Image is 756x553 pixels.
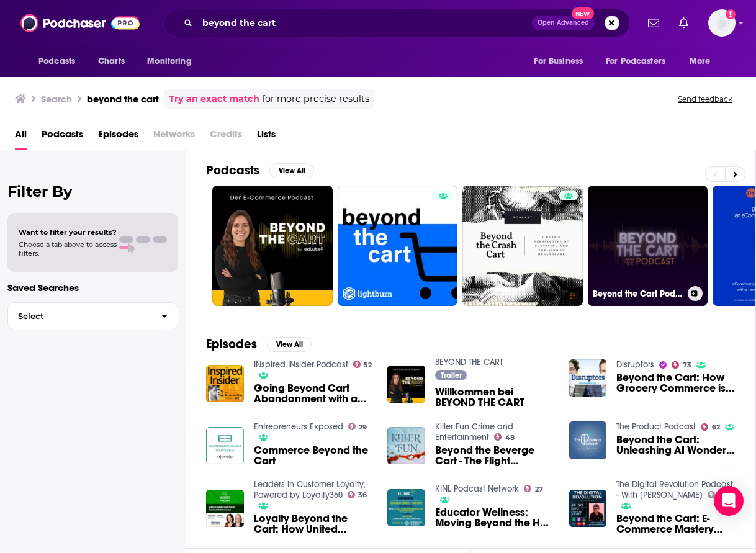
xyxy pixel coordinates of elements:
[348,423,367,430] a: 29
[435,507,554,528] a: Educator Wellness: Moving Beyond the Hot Cocoa Cart
[30,50,91,73] button: open menu
[435,421,513,443] a: Killer Fun Crime and Entertainment
[588,186,708,306] a: Beyond the Cart Podcast
[726,9,736,19] svg: Add a profile image
[169,92,259,106] a: Try an exact match
[708,491,723,498] a: 7
[206,336,257,352] h2: Episodes
[15,124,27,150] a: All
[206,336,312,352] a: EpisodesView All
[569,359,607,397] img: Beyond the Cart: How Grocery Commerce is Transforming
[87,93,159,105] h3: beyond the cart
[690,53,711,70] span: More
[353,361,372,368] a: 52
[535,487,543,492] span: 27
[8,312,151,320] span: Select
[206,163,314,178] a: PodcastsView All
[163,9,630,37] div: Search podcasts, credits, & more...
[616,513,736,534] a: Beyond the Cart: E-Commerce Mastery with Trevor Crump
[572,7,594,19] span: New
[525,50,598,73] button: open menu
[387,366,425,403] img: Willkommen bei BEYOND THE CART
[262,92,369,106] span: for more precise results
[616,434,736,456] a: Beyond the Cart: Unleashing AI Wonders with Instacart’s Shopping Revolution by Instacart CPO
[616,359,654,370] a: Disruptors
[524,485,543,492] a: 27
[41,93,72,105] h3: Search
[701,423,720,431] a: 62
[269,163,314,178] button: View All
[616,372,736,393] a: Beyond the Cart: How Grocery Commerce is Transforming
[593,289,683,299] h3: Beyond the Cart Podcast
[387,489,425,527] img: Educator Wellness: Moving Beyond the Hot Cocoa Cart
[197,13,532,33] input: Search podcasts, credits, & more...
[19,240,117,258] span: Choose a tab above to access filters.
[505,435,515,441] span: 48
[532,16,595,30] button: Open AdvancedNew
[254,383,373,404] a: Going Beyond Cart Abandonment with a Lifecycle Email Solution with Mike Arsenault Founder of Rejo...
[569,421,607,459] img: Beyond the Cart: Unleashing AI Wonders with Instacart’s Shopping Revolution by Instacart CPO
[348,491,367,498] a: 36
[254,383,373,404] span: Going Beyond Cart Abandonment with a Lifecycle Email Solution with [PERSON_NAME] Founder of Rejoiner
[534,53,583,70] span: For Business
[435,445,554,466] a: Beyond the Beverge Cart - The Flight Attendant
[38,53,75,70] span: Podcasts
[358,492,367,498] span: 36
[494,433,515,441] a: 48
[98,53,125,70] span: Charts
[42,124,83,150] a: Podcasts
[435,357,503,367] a: BEYOND THE CART
[435,483,519,494] a: KINL Podcast Network
[708,9,736,37] button: Show profile menu
[364,362,372,368] span: 52
[98,124,138,150] a: Episodes
[643,12,664,34] a: Show notifications dropdown
[714,486,744,516] div: Open Intercom Messenger
[254,479,366,500] a: Leaders in Customer Loyalty, Powered by Loyalty360
[616,513,736,534] span: Beyond the Cart: E-Commerce Mastery with [PERSON_NAME]
[254,445,373,466] a: Commerce Beyond the Cart
[147,53,191,70] span: Monitoring
[569,490,607,528] img: Beyond the Cart: E-Commerce Mastery with Trevor Crump
[435,387,554,408] a: Willkommen bei BEYOND THE CART
[20,11,140,35] a: Podchaser - Follow, Share and Rate Podcasts
[210,124,242,150] span: Credits
[257,124,276,150] a: Lists
[387,427,425,465] img: Beyond the Beverge Cart - The Flight Attendant
[254,513,373,534] a: Loyalty Beyond the Cart: How United Supermarkets Gamifies Wellness and Engagement
[708,9,736,37] img: User Profile
[206,490,244,528] img: Loyalty Beyond the Cart: How United Supermarkets Gamifies Wellness and Engagement
[712,425,720,430] span: 62
[206,163,259,178] h2: Podcasts
[538,20,589,26] span: Open Advanced
[254,421,343,432] a: Entrepreneurs Exposed
[206,365,244,403] img: Going Beyond Cart Abandonment with a Lifecycle Email Solution with Mike Arsenault Founder of Rejo...
[7,182,178,200] h2: Filter By
[7,282,178,294] p: Saved Searches
[598,50,683,73] button: open menu
[7,302,178,330] button: Select
[672,361,691,369] a: 73
[254,359,348,370] a: INspired INsider Podcast
[441,372,462,379] span: Trailer
[206,427,244,465] img: Commerce Beyond the Cart
[267,337,312,352] button: View All
[359,425,367,430] span: 29
[616,479,733,500] a: The Digital Revolution Podcast - With Eli Adams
